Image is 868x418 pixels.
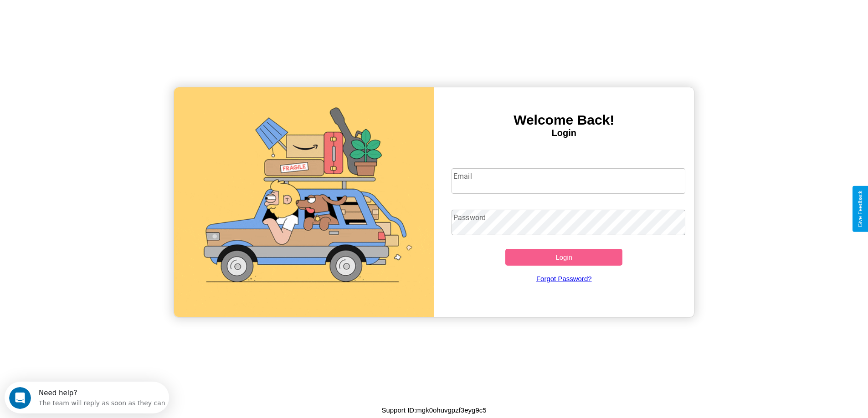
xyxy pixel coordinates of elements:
p: Support ID: mgk0ohuvgpzf3eyg9c5 [381,404,486,416]
a: Forgot Password? [447,266,681,292]
div: The team will reply as soon as they can [34,15,161,25]
div: Need help? [34,8,161,15]
img: gif [174,87,434,317]
div: Give Feedback [857,191,863,227]
div: Open Intercom Messenger [4,4,169,29]
iframe: Intercom live chat [9,387,31,409]
h4: Login [434,128,694,138]
iframe: Intercom live chat discovery launcher [5,382,169,413]
button: Login [505,249,622,266]
h3: Welcome Back! [434,112,694,128]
